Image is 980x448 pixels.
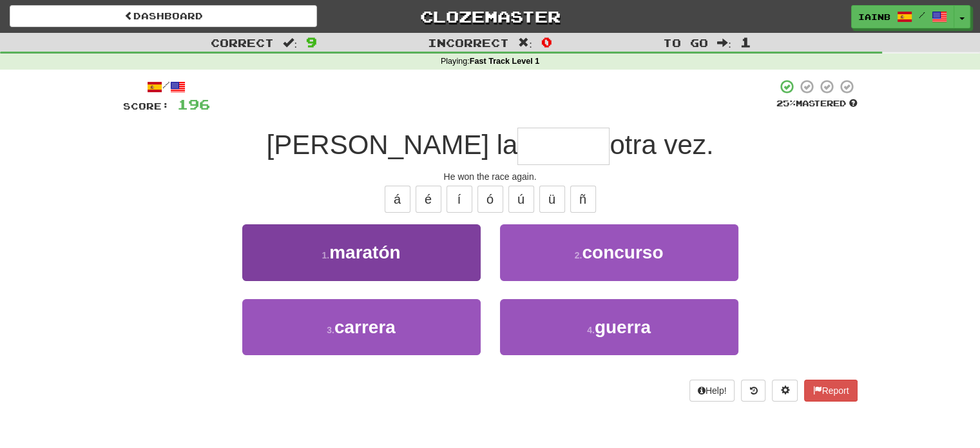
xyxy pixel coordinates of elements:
[851,5,954,28] a: iainb /
[327,325,334,335] small: 3 .
[123,101,169,112] span: Score:
[336,5,644,28] a: Clozemaster
[518,37,532,48] span: :
[470,57,540,66] strong: Fast Track Level 1
[582,242,663,262] span: concurso
[211,36,274,49] span: Correct
[570,186,596,213] button: ñ
[919,10,925,19] span: /
[334,317,396,337] span: carrera
[508,186,534,213] button: ú
[717,37,731,48] span: :
[177,96,210,112] span: 196
[477,186,503,213] button: ó
[242,299,481,355] button: 3.carrera
[329,242,400,262] span: maratón
[575,250,582,260] small: 2 .
[858,11,890,23] span: iainb
[322,250,329,260] small: 1 .
[283,37,297,48] span: :
[123,170,858,183] div: He won the race again.
[267,130,518,160] span: [PERSON_NAME] la
[416,186,441,213] button: é
[740,34,751,50] span: 1
[123,79,210,95] div: /
[500,299,738,355] button: 4.guerra
[663,36,708,49] span: To go
[776,98,796,108] span: 25 %
[595,317,651,337] span: guerra
[242,224,481,280] button: 1.maratón
[500,224,738,280] button: 2.concurso
[689,380,735,402] button: Help!
[610,130,713,160] span: otra vez.
[541,34,552,50] span: 0
[741,380,765,402] button: Round history (alt+y)
[428,36,509,49] span: Incorrect
[776,98,858,110] div: Mastered
[587,325,595,335] small: 4 .
[385,186,410,213] button: á
[447,186,472,213] button: í
[804,380,857,402] button: Report
[539,186,565,213] button: ü
[306,34,317,50] span: 9
[10,5,317,27] a: Dashboard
